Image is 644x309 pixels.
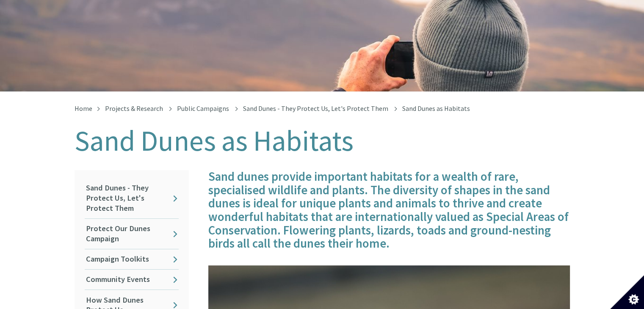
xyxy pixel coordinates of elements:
[85,219,179,249] a: Protect Our Dunes Campaign
[85,249,179,269] a: Campaign Toolkits
[402,104,470,113] span: Sand Dunes as Habitats
[208,170,570,251] h4: Sand dunes provide important habitats for a wealth of rare, specialised wildlife and plants. The ...
[85,178,179,218] a: Sand Dunes - They Protect Us, Let's Protect Them
[105,104,163,113] a: Projects & Research
[75,125,570,157] h1: Sand Dunes as Habitats
[85,270,179,290] a: Community Events
[177,104,229,113] a: Public Campaigns
[75,104,92,113] a: Home
[610,275,644,309] button: Set cookie preferences
[243,104,388,113] a: Sand Dunes - They Protect Us, Let's Protect Them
